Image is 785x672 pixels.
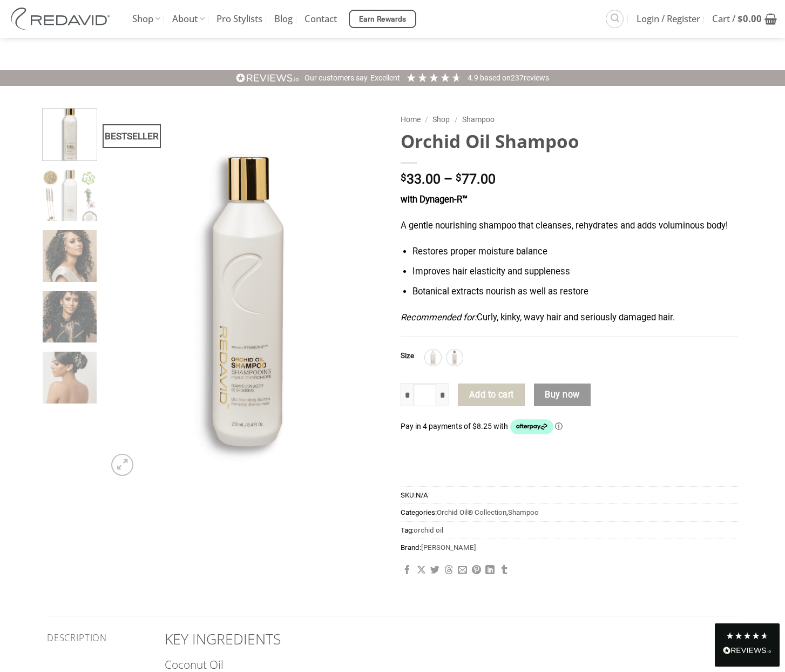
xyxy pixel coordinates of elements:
button: Add to cart [458,384,525,406]
span: N/A [416,491,428,499]
a: Share on Twitter [430,566,439,576]
a: Shop [432,115,450,124]
span: 237 [511,73,524,82]
a: [PERSON_NAME] [421,543,476,552]
a: Share on X [417,566,426,576]
img: REDAVID Salon Products | United States [8,8,116,30]
span: $ [401,173,407,183]
span: Based on [480,73,511,82]
span: $ [456,173,462,183]
img: REVIEWS.io [236,73,300,83]
span: reviews [524,73,549,82]
bdi: 77.00 [456,171,496,187]
button: Buy now [534,384,591,406]
span: Login / Register [637,5,700,32]
input: Product quantity [414,384,436,406]
a: Home [401,115,421,124]
bdi: 0.00 [737,12,762,25]
a: Shampoo [462,115,495,124]
span: $ [737,12,743,25]
span: – [444,171,452,187]
p: Curly, kinky, wavy hair and seriously damaged hair. [401,311,738,325]
em: Recommended for: [401,312,477,322]
span: / [425,115,428,124]
span: Cart / [712,5,762,32]
div: 4.92 Stars [405,72,462,83]
a: Information - Opens a dialog [555,422,563,431]
img: 250ml [448,351,462,365]
span: Categories: , [401,503,738,521]
span: Pay in 4 payments of $8.25 with [401,422,510,431]
input: Increase quantity of Orchid Oil Shampoo [436,384,449,406]
a: Zoom [111,454,133,475]
div: 4.8 Stars [726,631,769,640]
a: Search [606,10,624,28]
div: Excellent [370,73,400,84]
a: Pin on Pinterest [472,566,481,576]
span: Tag: [401,521,738,539]
div: 250ml [446,350,463,366]
div: Our customers say [304,73,368,84]
li: Restores proper moisture balance [412,245,738,259]
nav: Breadcrumb [401,113,738,126]
label: Size [401,352,414,360]
div: Read All Reviews [723,644,772,658]
h1: Orchid Oil Shampoo [401,130,738,153]
a: orchid oil [414,526,443,534]
img: REDAVID Orchid Oil Shampoo [105,108,384,481]
a: Share on Tumblr [499,566,509,576]
span: 4.9 [468,73,480,82]
div: 1L [425,350,441,366]
h5: Description [47,633,148,643]
a: Shampoo [508,508,539,516]
div: Read All Reviews [715,623,780,667]
img: REVIEWS.io [723,647,772,654]
span: Brand: [401,539,738,556]
a: Share on Threads [444,566,454,576]
li: Improves hair elasticity and suppleness [412,265,738,279]
p: A gentle nourishing shampoo that cleanses, rehydrates and adds voluminous body! [401,219,738,233]
span: SKU: [401,486,738,503]
a: Email to a Friend [458,566,467,576]
li: Botanical extracts nourish as well as restore [412,285,738,299]
a: Share on Facebook [403,566,412,576]
a: Share on LinkedIn [485,566,495,576]
a: Orchid Oil® Collection [437,508,506,516]
img: 1L [426,351,440,365]
a: Earn Rewards [349,10,416,28]
span: Earn Rewards [359,14,407,25]
input: Reduce quantity of Orchid Oil Shampoo [401,384,414,406]
strong: with Dynagen-R™ [401,194,468,205]
bdi: 33.00 [401,171,441,187]
h2: KEY INGREDIENTS [165,630,738,649]
span: / [455,115,458,124]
